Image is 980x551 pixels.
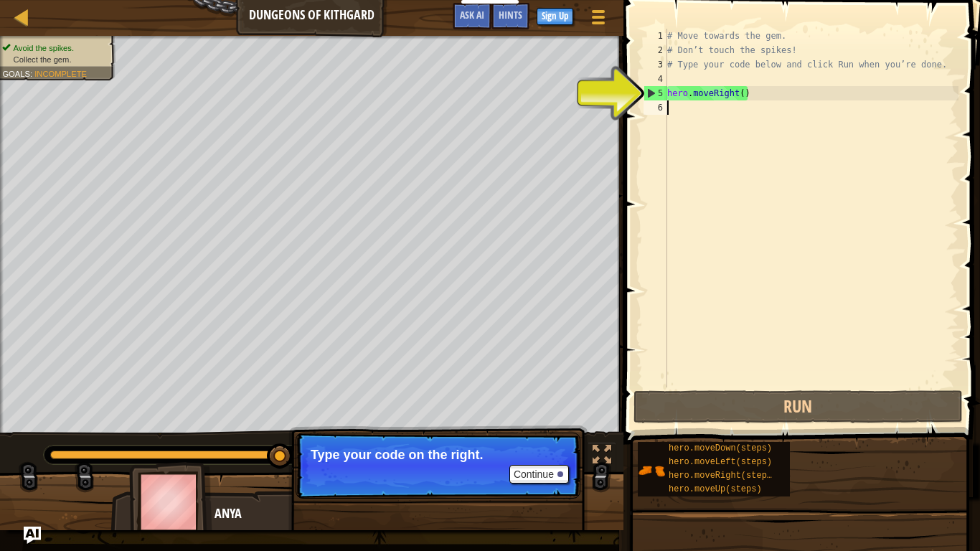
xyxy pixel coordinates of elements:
button: Ask AI [24,527,41,544]
span: Collect the gem. [14,55,72,64]
span: hero.moveRight(steps) [669,471,777,481]
div: 1 [644,29,667,43]
button: Run [633,390,963,423]
img: thang_avatar_frame.png [129,462,212,542]
div: 5 [644,86,667,100]
div: 4 [644,72,667,86]
span: Hints [499,8,522,22]
li: Collect the gem. [2,54,107,65]
img: portrait.png [638,457,665,484]
button: Ask AI [453,3,491,29]
div: 3 [644,57,667,72]
span: hero.moveUp(steps) [669,484,762,494]
span: hero.moveDown(steps) [669,443,772,453]
button: Show game menu [580,3,616,37]
span: Incomplete [34,69,87,78]
span: : [30,69,34,78]
p: Type your code on the right. [311,448,565,462]
li: Avoid the spikes. [2,42,107,54]
div: 6 [644,100,667,115]
span: Goals [2,69,30,78]
button: Toggle fullscreen [588,442,616,471]
button: Sign Up [537,8,573,25]
div: 2 [644,43,667,57]
span: hero.moveLeft(steps) [669,457,772,467]
button: Continue [509,465,569,484]
span: Ask AI [460,8,484,22]
span: Avoid the spikes. [14,43,74,52]
div: Anya [215,504,498,523]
